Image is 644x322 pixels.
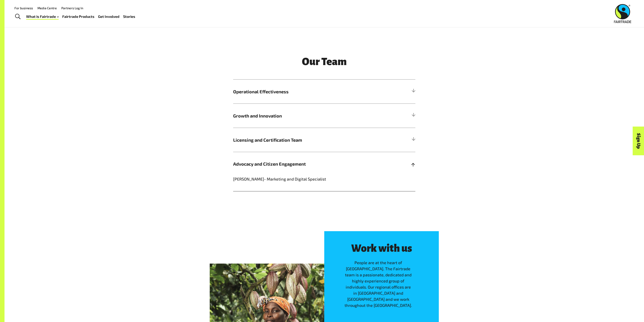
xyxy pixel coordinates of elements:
[98,13,120,20] a: Get Involved
[233,136,370,143] span: Licensing and Certification Team
[233,160,370,167] span: Advocacy and Citizen Engagement
[233,112,370,119] span: Growth and Innovation
[14,6,33,10] a: For business
[343,260,420,308] p: People are at the heart of [GEOGRAPHIC_DATA]. The Fairtrade team is a passionate, dedicated and h...
[26,13,59,20] a: What is Fairtrade
[614,4,631,23] img: Fairtrade Australia New Zealand logo
[62,13,94,20] a: Fairtrade Products
[343,243,420,254] h3: Work with us
[123,13,135,20] a: Stories
[233,56,415,67] h2: Our Team
[61,6,83,10] a: Partners Log In
[37,6,57,10] a: Media Centre
[233,88,370,95] span: Operational Effectiveness
[233,176,415,182] p: [PERSON_NAME]- Marketing and Digital Specialist
[12,11,23,22] a: Toggle Search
